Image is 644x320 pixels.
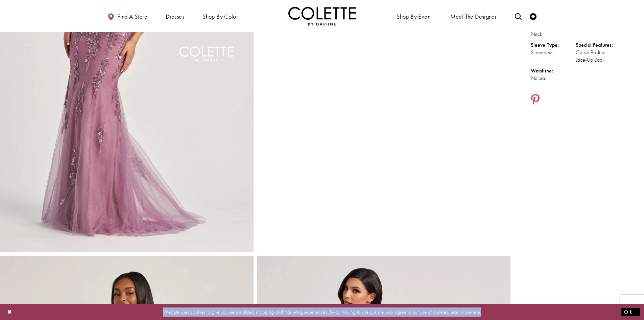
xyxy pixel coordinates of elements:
div: Natural [531,74,576,82]
a: Check Wishlist [528,7,538,25]
button: Submit Dialog [621,308,640,316]
span: Shop By Event [395,7,433,25]
a: Visit Home Page [288,7,356,25]
a: Find a store [106,7,149,25]
span: Dresses [164,7,186,25]
div: Sleeve Type: [531,41,576,49]
span: Shop By Event [397,13,432,20]
a: here [472,308,480,315]
button: Close Dialog [4,306,16,318]
div: Special Features: [576,41,621,49]
p: Website uses cookies to give you personalized shopping and marketing experiences. By continuing t... [49,307,595,317]
a: Share using Pinterest - Opens in new tab [531,94,540,107]
div: Corset Bodice, Lace-Up Back [576,49,621,64]
span: Shop by color [202,13,238,20]
a: Toggle search [513,7,523,25]
span: Shop by color [201,7,240,25]
div: Sleeveless [531,49,576,56]
span: Find a store [117,13,147,20]
a: Meet the designer [449,7,499,25]
span: Meet the designer [450,13,497,20]
span: Dresses [166,13,184,20]
img: Colette by Daphne [288,7,356,25]
div: Waistline: [531,67,576,74]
